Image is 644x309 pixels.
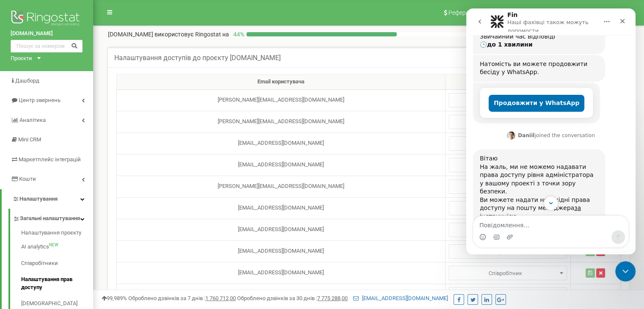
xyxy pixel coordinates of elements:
span: Співробітник [452,268,564,279]
td: [EMAIL_ADDRESS][DOMAIN_NAME] [117,154,445,176]
th: Рівень доступу [445,74,570,90]
a: Налаштування прав доступу [21,271,93,295]
span: Співробітник [452,203,564,215]
u: 7 775 288,00 [317,295,348,301]
span: Аналiтика [19,117,46,123]
span: Адміністратор [449,244,567,259]
span: Адміністратор [449,223,567,237]
span: Адміністратор [449,179,567,194]
span: Кошти [19,176,36,182]
h5: Налаштування доступів до проєкту [DOMAIN_NAME] [114,54,281,62]
span: Співробітник [452,246,564,258]
u: 1 760 712,00 [205,295,236,301]
span: Адміністратор [452,116,564,128]
span: Адміністратор [449,287,567,302]
span: Маркетплейс інтеграцій [19,156,81,163]
span: Співробітник [452,289,564,301]
td: [EMAIL_ADDRESS][DOMAIN_NAME] [117,284,445,305]
p: 44 % [229,30,246,39]
a: AI analyticsNEW [21,239,93,255]
span: Дашборд [15,77,39,84]
a: Загальні налаштування [13,209,93,226]
span: Адміністратор [449,158,567,172]
span: Адміністратор [449,93,567,108]
span: Адміністратор [449,115,567,129]
span: Адміністратор [449,136,567,151]
span: 99,989% [102,295,127,301]
span: Оброблено дзвінків за 7 днів : [128,295,236,301]
p: [DOMAIN_NAME] [108,30,229,39]
td: [EMAIL_ADDRESS][DOMAIN_NAME] [117,240,445,262]
td: [EMAIL_ADDRESS][DOMAIN_NAME] [117,132,445,154]
span: Mini CRM [18,136,41,143]
a: [EMAIL_ADDRESS][DOMAIN_NAME] [353,295,448,301]
span: Реферальна програма [448,9,511,16]
td: [EMAIL_ADDRESS][DOMAIN_NAME] [117,262,445,284]
span: Налаштування [19,196,58,202]
td: [PERSON_NAME][EMAIL_ADDRESS][DOMAIN_NAME] [117,176,445,197]
a: Налаштування [2,189,93,209]
div: Проєкти [11,55,32,63]
input: Пошук за номером [11,40,83,52]
span: Співробітник [452,224,564,236]
td: [EMAIL_ADDRESS][DOMAIN_NAME] [117,197,445,219]
a: [DOMAIN_NAME] [11,30,83,38]
iframe: Intercom live chat [466,8,636,254]
span: Оброблено дзвінків за 30 днів : [237,295,348,301]
td: [PERSON_NAME][EMAIL_ADDRESS][DOMAIN_NAME] [117,111,445,132]
span: Співробітник [452,181,564,193]
span: Аналітик [452,138,564,150]
td: [PERSON_NAME][EMAIL_ADDRESS][DOMAIN_NAME] [117,89,445,111]
iframe: Intercom live chat [615,261,636,281]
span: Центр звернень [19,97,61,103]
a: Співробітники [21,255,93,272]
span: Адміністратор [452,95,564,107]
span: Співробітник [452,160,564,171]
span: Загальні налаштування [20,215,80,223]
span: Адміністратор [449,266,567,280]
span: Адміністратор [449,201,567,215]
span: використовує Ringostat на [155,31,229,38]
a: Налаштування проєкту [21,229,93,239]
img: Ringostat logo [11,8,83,30]
th: Email користувача [117,74,445,90]
td: [EMAIL_ADDRESS][DOMAIN_NAME] [117,219,445,240]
